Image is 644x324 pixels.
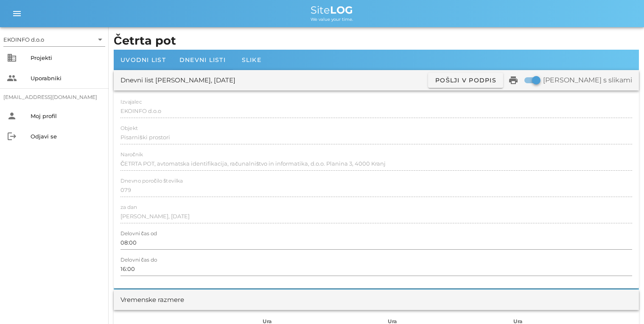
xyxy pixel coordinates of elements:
[114,32,639,50] h1: Četrta pot
[330,4,353,16] b: LOG
[7,131,17,141] i: logout
[12,8,22,19] i: menu
[311,4,353,16] span: Site
[120,76,235,85] div: Dnevni list [PERSON_NAME], [DATE]
[120,152,143,158] label: Naročnik
[7,53,17,63] i: business
[311,17,353,22] span: We value your time.
[3,33,105,46] div: EKOINFO d.o.o
[31,54,102,61] div: Projekti
[543,76,632,85] label: [PERSON_NAME] s slikami
[3,36,44,43] div: EKOINFO d.o.o
[120,204,137,211] label: za dan
[120,178,183,184] label: Dnevno poročilo številka
[508,75,518,85] i: print
[179,56,226,64] span: Dnevni listi
[95,34,105,45] i: arrow_drop_down
[523,232,644,324] div: Pripomoček za klepet
[31,113,102,119] div: Moj profil
[428,73,503,88] button: Pošlji v podpis
[7,73,17,83] i: people
[120,257,157,263] label: Delovni čas do
[242,56,261,64] span: Slike
[120,99,142,105] label: Izvajalec
[435,76,496,84] span: Pošlji v podpis
[120,295,184,305] div: Vremenske razmere
[120,231,157,237] label: Delovni čas od
[31,133,102,140] div: Odjavi se
[7,111,17,121] i: person
[31,75,102,82] div: Uporabniki
[120,56,166,64] span: Uvodni list
[523,232,644,324] iframe: Chat Widget
[120,125,138,132] label: Objekt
